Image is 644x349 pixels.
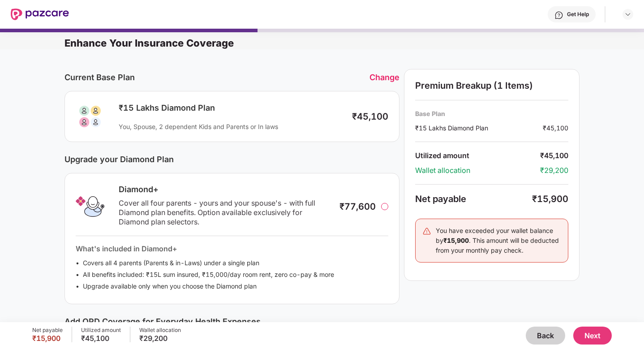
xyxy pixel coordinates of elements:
img: New Pazcare Logo [11,9,69,20]
b: ₹15,900 [443,237,469,244]
div: ₹15,900 [532,194,568,204]
div: ₹45,100 [543,123,568,133]
div: Add OPD Coverage for Everyday Health Expenses [64,317,399,326]
div: ₹29,200 [139,334,181,343]
button: Next [573,327,612,345]
div: Net payable [32,327,63,334]
div: ₹77,600 [339,201,376,212]
div: Diamond+ [119,184,331,195]
div: ₹45,100 [81,334,121,343]
div: ₹29,200 [540,166,568,175]
div: Utilized amount [415,151,540,160]
div: Net payable [415,194,532,204]
div: Base Plan [415,109,568,118]
div: Cover all four parents - yours and your spouse's - with full Diamond plan benefits. Option availa... [119,198,331,227]
li: Covers all 4 parents (Parents & in-Laws) under a single plan [76,258,388,268]
div: ₹45,100 [352,111,388,122]
div: ₹15,900 [32,334,63,343]
div: ₹15 Lakhs Diamond Plan [415,123,543,133]
div: You, Spouse, 2 dependent Kids and Parents or In laws [119,122,343,131]
div: Change [369,73,399,82]
li: All benefits included: ₹15L sum insured, ₹15,000/day room rent, zero co-pay & more [76,270,388,280]
li: Upgrade available only when you choose the Diamond plan [76,281,388,291]
div: Utilized amount [81,327,121,334]
img: svg+xml;base64,PHN2ZyBpZD0iRHJvcGRvd24tMzJ4MzIiIHhtbG5zPSJodHRwOi8vd3d3LnczLm9yZy8yMDAwL3N2ZyIgd2... [624,11,631,18]
div: ₹15 Lakhs Diamond Plan [119,103,343,113]
button: Back [526,327,565,345]
div: Get Help [567,11,589,18]
div: Wallet allocation [139,327,181,334]
img: svg+xml;base64,PHN2ZyBpZD0iSGVscC0zMngzMiIgeG1sbnM9Imh0dHA6Ly93d3cudzMub3JnLzIwMDAvc3ZnIiB3aWR0aD... [554,11,563,20]
img: svg+xml;base64,PHN2ZyB4bWxucz0iaHR0cDovL3d3dy53My5vcmcvMjAwMC9zdmciIHdpZHRoPSIyNCIgaGVpZ2h0PSIyNC... [422,227,431,236]
div: Enhance Your Insurance Coverage [64,37,644,49]
img: Diamond+ [76,192,104,221]
div: What's included in Diamond+ [76,243,388,254]
div: Premium Breakup (1 Items) [415,80,568,91]
div: You have exceeded your wallet balance by . This amount will be deducted from your monthly pay check. [436,226,561,255]
div: Current Base Plan [64,73,369,82]
img: svg+xml;base64,PHN2ZyB3aWR0aD0iODAiIGhlaWdodD0iODAiIHZpZXdCb3g9IjAgMCA4MCA4MCIgZmlsbD0ibm9uZSIgeG... [76,102,104,131]
div: Wallet allocation [415,166,540,175]
div: Upgrade your Diamond Plan [64,155,399,164]
div: ₹45,100 [540,151,568,160]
